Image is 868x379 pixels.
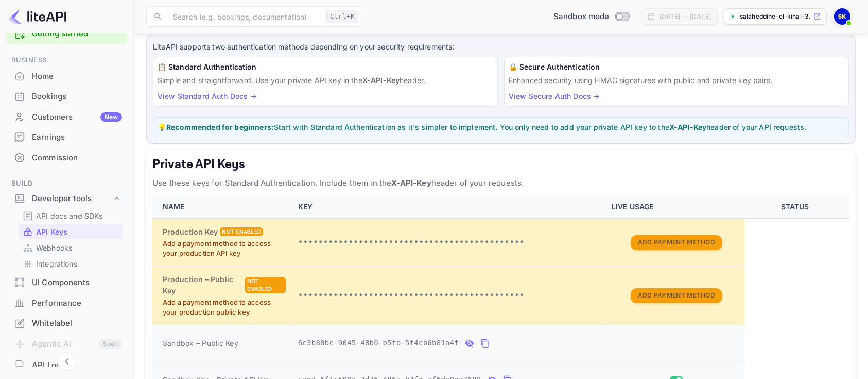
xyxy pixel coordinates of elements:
a: Add Payment Method [631,237,722,246]
div: Switch to Production mode [549,11,633,23]
p: salaheddine-el-kihal-3... [740,12,811,21]
button: Collapse navigation [58,352,76,371]
strong: X-API-Key [669,123,706,131]
div: Bookings [6,87,127,107]
div: Whitelabel [32,318,122,329]
div: Bookings [32,91,122,103]
div: Getting started [6,23,127,44]
a: View Standard Auth Docs → [158,92,257,101]
input: Search (e.g. bookings, documentation) [167,6,322,27]
span: Sandbox mode [553,11,610,23]
a: Performance [6,293,127,312]
span: Business [6,55,127,66]
div: Home [6,67,127,87]
div: CustomersNew [6,107,127,127]
p: Enhanced security using HMAC signatures with public and private key pairs. [509,75,844,86]
p: Simple and straightforward. Use your private API key in the header. [158,75,493,86]
a: Integrations [23,258,119,269]
div: Webhooks [19,240,123,255]
div: Commission [32,152,122,164]
strong: X-API-Key [391,178,431,188]
div: Ctrl+K [326,10,358,23]
div: API Logs [6,355,127,375]
a: View Secure Auth Docs → [509,92,600,101]
h5: Private API Keys [152,156,849,173]
p: ••••••••••••••••••••••••••••••••••••••••••••• [298,236,599,249]
div: [DATE] — [DATE] [659,12,711,21]
h6: 📋 Standard Authentication [158,61,493,73]
h6: Production – Public Key [163,274,243,296]
p: Use these keys for Standard Authentication. Include them in the header of your requests. [152,177,849,189]
h6: 🔒 Secure Authentication [509,61,844,73]
img: LiteAPI logo [8,8,66,25]
p: Add a payment method to access your production API key [163,239,286,259]
span: Sandbox – Public Key [163,338,238,349]
a: API docs and SDKs [23,210,119,221]
div: API docs and SDKs [19,208,123,223]
div: UI Components [32,277,122,289]
p: 💡 Start with Standard Authentication as it's simpler to implement. You only need to add your priv... [158,122,844,133]
div: Integrations [19,256,123,271]
div: Performance [32,298,122,309]
div: Performance [6,293,127,314]
a: CustomersNew [6,107,127,126]
th: NAME [152,195,292,219]
h6: Production Key [163,226,218,238]
a: API Keys [23,226,119,237]
div: API Keys [19,224,123,239]
a: Earnings [6,127,127,146]
p: Webhooks [36,242,72,253]
a: Bookings [6,87,127,106]
div: API Logs [32,359,122,371]
div: Developer tools [6,190,127,208]
a: Whitelabel [6,314,127,333]
a: Webhooks [23,242,119,253]
div: Customers [32,111,122,123]
div: Developer tools [32,193,112,205]
th: KEY [292,195,605,219]
p: API docs and SDKs [36,210,103,221]
th: LIVE USAGE [605,195,745,219]
div: Home [32,71,122,83]
div: Not enabled [220,227,263,236]
th: STATUS [745,195,849,219]
p: LiteAPI supports two authentication methods depending on your security requirements: [153,41,849,53]
p: ••••••••••••••••••••••••••••••••••••••••••••• [298,289,599,302]
div: Commission [6,148,127,168]
a: UI Components [6,273,127,292]
div: New [100,112,122,122]
img: Salaheddine El Kihal [834,8,850,25]
a: Getting started [32,28,122,40]
a: Add Payment Method [631,290,722,299]
a: API Logs [6,355,127,374]
span: Build [6,178,127,189]
button: Add Payment Method [631,288,722,303]
p: Integrations [36,258,77,269]
strong: Recommended for beginners: [166,123,274,131]
p: API Keys [36,226,67,237]
span: 6e3b88bc-9045-48b0-b5fb-5f4cb6b81a4f [298,338,459,349]
div: UI Components [6,273,127,293]
a: Home [6,67,127,86]
a: Commission [6,148,127,167]
div: Earnings [6,127,127,147]
div: Not enabled [245,277,286,293]
div: Earnings [32,131,122,143]
p: Add a payment method to access your production public key [163,298,286,318]
strong: X-API-Key [362,76,400,85]
button: Add Payment Method [631,235,722,250]
div: Whitelabel [6,314,127,334]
